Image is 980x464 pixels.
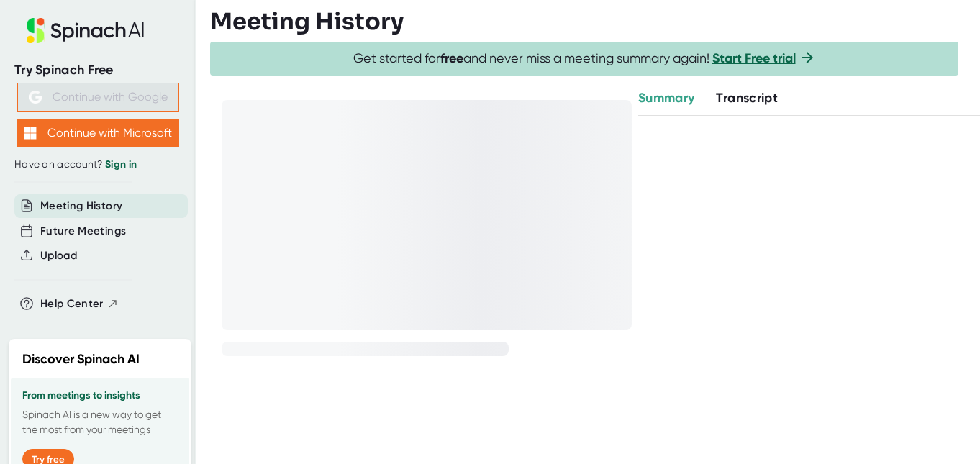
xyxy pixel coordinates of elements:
[712,50,796,66] a: Start Free trial
[22,350,140,369] h2: Discover Spinach AI
[22,390,178,401] h3: From meetings to insights
[716,88,778,108] button: Transcript
[210,8,404,35] h3: Meeting History
[40,198,122,214] button: Meeting History
[40,247,77,264] button: Upload
[40,223,126,240] button: Future Meetings
[40,296,119,312] button: Help Center
[353,50,816,67] span: Get started for and never miss a meeting summary again!
[22,407,178,437] p: Spinach AI is a new way to get the most from your meetings
[17,83,179,112] button: Continue with Google
[29,91,42,104] img: Aehbyd4JwY73AAAAAElFTkSuQmCC
[105,158,137,170] a: Sign in
[638,88,694,108] button: Summary
[638,90,694,106] span: Summary
[40,296,104,312] span: Help Center
[17,119,179,147] button: Continue with Microsoft
[716,90,778,106] span: Transcript
[440,50,463,66] b: free
[14,62,181,78] div: Try Spinach Free
[14,158,181,171] div: Have an account?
